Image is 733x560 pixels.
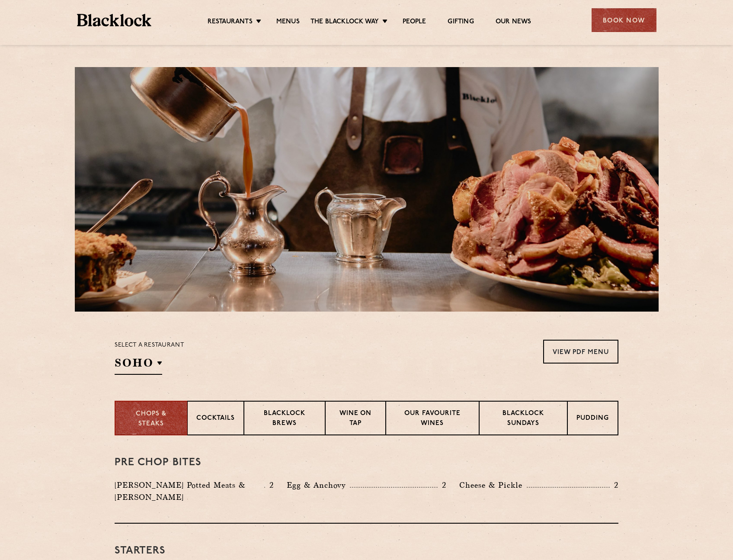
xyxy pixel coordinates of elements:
a: Gifting [448,18,474,27]
a: The Blacklock Way [310,18,379,27]
p: 2 [265,480,274,491]
p: [PERSON_NAME] Potted Meats & [PERSON_NAME] [115,479,264,503]
div: Book Now [592,8,656,32]
p: Pudding [576,414,609,425]
a: People [403,18,426,27]
p: Cocktails [196,414,235,425]
a: Our News [496,18,531,27]
p: Blacklock Sundays [488,409,558,429]
p: Select a restaurant [115,340,184,351]
p: Egg & Anchovy [287,479,350,491]
a: Menus [276,18,300,27]
h2: SOHO [115,355,162,375]
h3: Pre Chop Bites [115,457,618,468]
p: Wine on Tap [334,409,377,429]
p: 2 [438,480,446,491]
p: Chops & Steaks [124,409,178,429]
img: BL_Textured_Logo-footer-cropped.svg [77,14,152,26]
p: 2 [610,480,618,491]
p: Cheese & Pickle [459,479,527,491]
a: Restaurants [208,18,253,27]
p: Blacklock Brews [253,409,316,429]
a: View PDF Menu [543,340,618,364]
p: Our favourite wines [395,409,470,429]
h3: Starters [115,545,618,557]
